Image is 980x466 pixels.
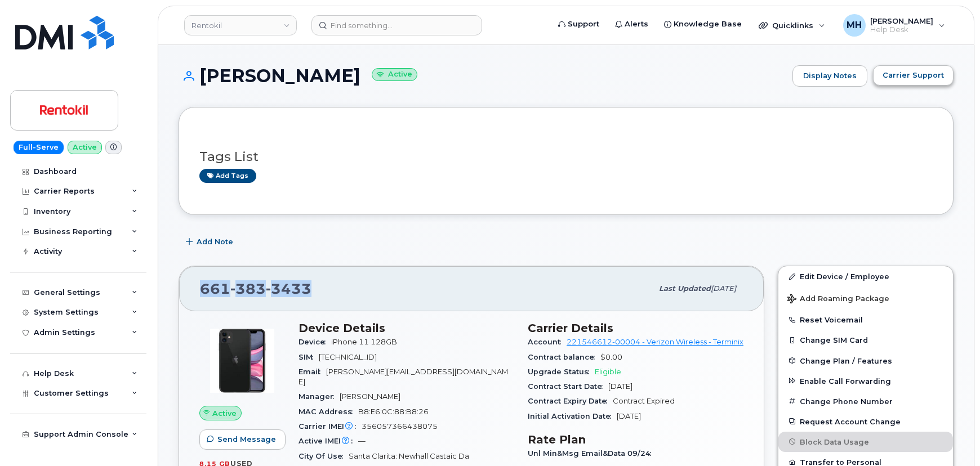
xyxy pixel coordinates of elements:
[299,422,362,431] span: Carrier IMEI
[528,412,617,420] span: Initial Activation Date
[319,353,377,361] span: [TECHNICAL_ID]
[528,338,567,346] span: Account
[349,452,469,460] span: Santa Clarita: Newhall Castaic Da
[362,422,438,431] span: 356057366438075
[778,351,953,371] button: Change Plan / Features
[778,310,953,330] button: Reset Voicemail
[800,356,892,365] span: Change Plan / Features
[617,412,641,420] span: [DATE]
[787,294,889,305] span: Add Roaming Package
[299,392,340,401] span: Manager
[197,236,233,247] span: Add Note
[299,321,514,335] h3: Device Details
[299,452,349,460] span: City Of Use
[600,353,622,361] span: $0.00
[200,280,311,297] span: 661
[199,429,286,450] button: Send Message
[528,353,600,361] span: Contract balance
[528,368,595,376] span: Upgrade Status
[778,286,953,310] button: Add Roaming Package
[528,321,743,335] h3: Carrier Details
[266,280,311,297] span: 3433
[792,65,867,87] a: Display Notes
[230,280,266,297] span: 383
[567,338,743,346] a: 221546612-00004 - Verizon Wireless - Terminix
[883,70,944,80] span: Carrier Support
[613,397,675,405] span: Contract Expired
[331,338,397,346] span: iPhone 11 128GB
[528,382,608,391] span: Contract Start Date
[931,417,972,458] iframe: Messenger Launcher
[778,266,953,286] a: Edit Device / Employee
[800,377,891,385] span: Enable Call Forwarding
[778,330,953,350] button: Change SIM Card
[299,353,319,361] span: SIM
[299,407,358,416] span: MAC Address
[778,432,953,452] button: Block Data Usage
[199,169,256,183] a: Add tags
[179,66,787,86] h1: [PERSON_NAME]
[372,68,417,81] small: Active
[212,408,237,419] span: Active
[208,327,276,395] img: iPhone_11.jpg
[778,411,953,432] button: Request Account Change
[873,65,954,86] button: Carrier Support
[199,150,933,164] h3: Tags List
[711,284,736,293] span: [DATE]
[595,368,621,376] span: Eligible
[217,434,276,445] span: Send Message
[299,338,331,346] span: Device
[299,437,358,445] span: Active IMEI
[299,368,326,376] span: Email
[528,397,613,405] span: Contract Expiry Date
[299,368,508,386] span: [PERSON_NAME][EMAIL_ADDRESS][DOMAIN_NAME]
[179,232,243,252] button: Add Note
[778,371,953,391] button: Enable Call Forwarding
[778,391,953,411] button: Change Phone Number
[340,392,400,401] span: [PERSON_NAME]
[528,449,657,458] span: Unl Min&Msg Email&Data 09/24
[528,433,743,446] h3: Rate Plan
[608,382,632,391] span: [DATE]
[358,407,429,416] span: B8:E6:0C:88:B8:26
[659,284,711,293] span: Last updated
[358,437,366,445] span: —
